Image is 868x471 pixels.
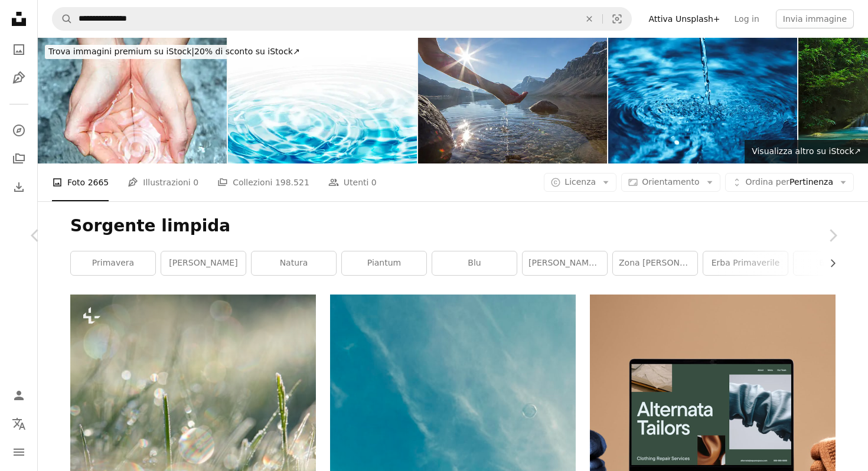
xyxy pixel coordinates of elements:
a: Trova immagini premium su iStock|20% di sconto su iStock↗ [38,38,311,66]
button: Licenza [544,173,616,192]
img: Increspature dell'acqua turchese cerchi concentrici [228,38,417,163]
span: Orientamento [642,177,699,187]
img: Mani con acqua pura [38,38,227,163]
a: Log in [727,9,766,28]
a: [PERSON_NAME] [US_STATE] [523,251,607,275]
img: Umani mano a pugno di prendere le fresche acque del lago [418,38,607,163]
span: 0 [371,176,377,189]
a: blu [432,251,517,275]
a: Avanti [797,179,868,292]
a: natura [252,251,336,275]
span: 0 [193,176,198,189]
button: Elimina [576,8,602,30]
button: Lingua [7,412,31,436]
button: Cerca su Unsplash [53,8,73,30]
span: Visualizza altro su iStock ↗ [752,146,861,156]
a: Attiva Unsplash+ [641,9,727,28]
h1: Sorgente limpida [70,215,836,237]
button: Ordina perPertinenza [725,173,854,192]
button: Orientamento [621,173,720,192]
a: Visualizza altro su iStock↗ [745,140,868,163]
a: primavera [71,251,155,275]
span: Ordina per [746,177,789,187]
span: Trova immagini premium su iStock | [48,47,194,56]
button: Invia immagine [776,9,854,28]
a: Illustrazioni [7,66,31,90]
span: Licenza [564,177,596,187]
a: Esplora [7,119,31,142]
a: Utenti 0 [328,163,377,201]
a: Accedi / Registrati [7,384,31,407]
button: Menu [7,440,31,464]
a: Collezioni [7,147,31,171]
a: Illustrazioni 0 [128,163,198,201]
a: Collezioni 198.521 [217,163,309,201]
a: Zona [PERSON_NAME][GEOGRAPHIC_DATA] [613,251,697,275]
form: Trova visual in tutto il sito [52,7,632,31]
a: piantum [342,251,426,275]
img: Primo dell'acqua che cade sulla superficie trasparente dell'acqua [608,38,797,163]
span: Pertinenza [746,176,833,188]
div: 20% di sconto su iStock ↗ [45,45,304,59]
a: Cronologia download [7,175,31,199]
a: erba primaverile [703,251,788,275]
a: [PERSON_NAME] [161,251,246,275]
a: Foto [7,38,31,61]
button: Ricerca visiva [603,8,631,30]
span: 198.521 [275,176,309,189]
